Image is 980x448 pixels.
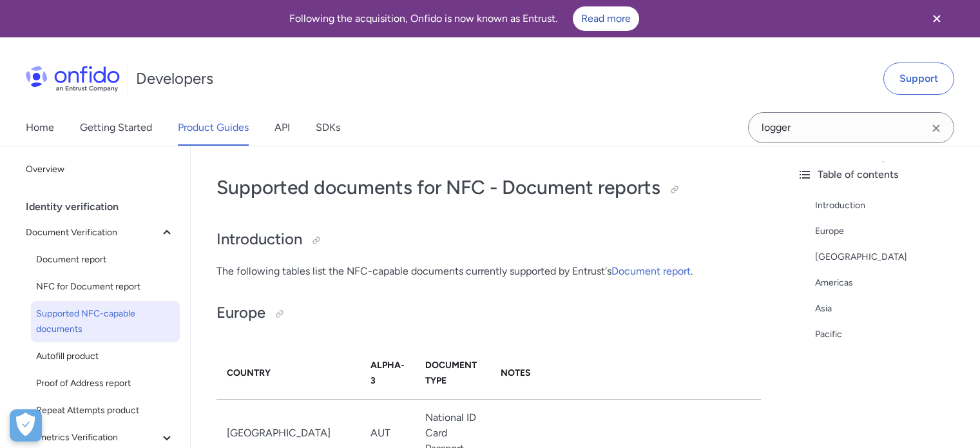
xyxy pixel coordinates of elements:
[216,302,761,324] h2: Europe
[216,229,761,251] h2: Introduction
[26,430,159,445] span: Biometrics Verification
[883,63,954,95] a: Support
[501,367,531,378] strong: Notes
[36,306,175,337] span: Supported NFC-capable documents
[21,220,180,246] button: Document Verification
[31,344,180,369] a: Autofill product
[26,225,159,240] span: Document Verification
[425,360,477,386] strong: Document Type
[36,403,175,418] span: Repeat Attempts product
[815,301,970,317] a: Asia
[31,398,180,424] a: Repeat Attempts product
[928,121,944,136] svg: Clear search field button
[227,367,271,378] strong: Country
[36,279,175,295] span: NFC for Document report
[26,110,54,146] a: Home
[815,224,970,239] a: Europe
[26,66,120,92] img: Onfido Logo
[26,194,185,220] div: Identity verification
[316,110,340,146] a: SDKs
[36,252,175,268] span: Document report
[913,3,961,35] button: Close banner
[611,265,691,277] a: Document report
[80,110,152,146] a: Getting Started
[31,371,180,396] a: Proof of Address report
[929,11,945,26] svg: Close banner
[10,409,42,442] button: Open Preferences
[136,68,213,89] h1: Developers
[31,247,180,273] a: Document report
[815,327,970,342] a: Pacific
[36,349,175,364] span: Autofill product
[10,409,42,442] div: Cookie Preferences
[573,6,639,31] a: Read more
[815,249,970,265] a: [GEOGRAPHIC_DATA]
[178,110,249,146] a: Product Guides
[31,274,180,300] a: NFC for Document report
[31,301,180,342] a: Supported NFC-capable documents
[815,198,970,213] a: Introduction
[21,157,180,182] a: Overview
[370,360,405,386] strong: Alpha-3
[216,175,761,200] h1: Supported documents for NFC - Document reports
[216,264,761,279] p: The following tables list the NFC-capable documents currently supported by Entrust's .
[274,110,290,146] a: API
[15,6,913,31] div: Following the acquisition, Onfido is now known as Entrust.
[748,112,954,143] input: Onfido search input field
[26,162,175,177] span: Overview
[797,167,970,182] div: Table of contents
[36,376,175,391] span: Proof of Address report
[815,275,970,291] a: Americas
